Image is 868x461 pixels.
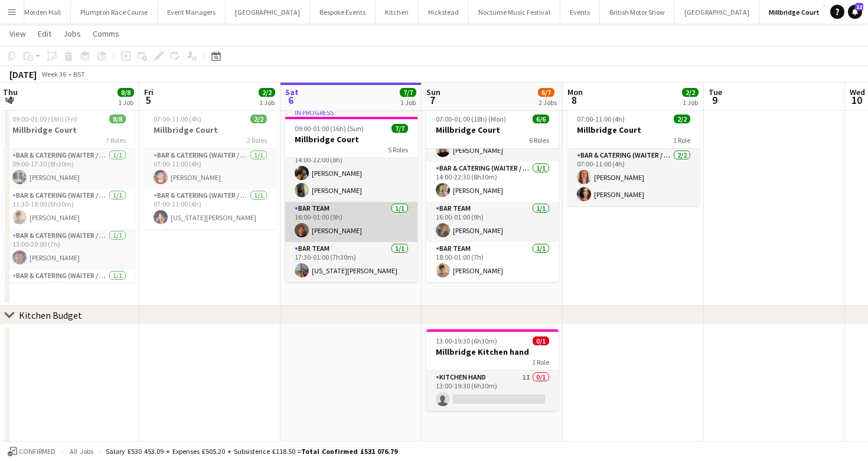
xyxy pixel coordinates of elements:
app-card-role: Bar Team1/117:30-01:00 (7h30m)[US_STATE][PERSON_NAME] [285,242,417,282]
span: 5 [142,93,154,107]
span: 7 [425,93,440,107]
span: 6/7 [538,88,554,97]
span: 2/2 [682,88,699,97]
h3: Millbridge Court [3,125,135,135]
span: 8/8 [118,88,134,97]
span: 7 Roles [106,136,126,145]
span: 5 Roles [388,145,408,154]
span: 0/1 [533,336,549,345]
span: 2/2 [259,88,275,97]
span: 13:00-19:30 (6h30m) [436,336,497,345]
app-job-card: 07:00-11:00 (4h)2/2Millbridge Court2 RolesBar & Catering (Waiter / waitress)1/107:00-11:00 (4h)[P... [144,107,276,229]
span: 7/7 [391,124,408,133]
app-card-role: Bar & Catering (Waiter / waitress)1/113:00-20:00 (7h)[PERSON_NAME] [3,229,135,269]
button: Confirmed [6,445,57,458]
span: Tue [709,87,722,97]
button: Hickstead [419,1,469,24]
span: All jobs [67,447,96,456]
div: Salary £530 453.09 + Expenses £505.20 + Subsistence £118.50 = [106,447,397,456]
button: Plumpton Race Course [71,1,158,24]
span: 6 [283,93,299,107]
span: 1 Role [532,358,549,367]
button: Nocturne Music Festival [469,1,560,24]
h3: Millbridge Court [285,134,417,145]
h3: Millbridge Court [144,125,276,135]
app-card-role: Bar & Catering (Waiter / waitress)1/113:00-22:00 (9h) [3,269,135,309]
button: [GEOGRAPHIC_DATA] [226,1,310,24]
span: 07:00-11:00 (4h) [577,115,625,123]
span: 6 Roles [529,136,549,145]
span: View [9,28,26,39]
span: Wed [850,87,865,97]
span: Mon [567,87,583,97]
app-card-role: Bar & Catering (Waiter / waitress)1/107:00-11:00 (4h)[PERSON_NAME] [144,149,276,189]
span: Sat [285,87,299,97]
div: In progress [285,107,417,117]
app-job-card: In progress09:00-01:00 (16h) (Sun)7/7Millbridge Court5 Roles[PERSON_NAME][PERSON_NAME]Bar & Cater... [285,107,417,282]
span: 2 Roles [247,136,267,145]
div: Kitchen Budget [19,309,82,321]
app-job-card: 09:00-01:00 (16h) (Fri)8/8Millbridge Court7 RolesBar & Catering (Waiter / waitress)1/109:00-17:30... [3,107,135,282]
app-card-role: Bar & Catering (Waiter / waitress)2/214:00-22:00 (8h)[PERSON_NAME][PERSON_NAME] [285,145,417,202]
span: Confirmed [19,447,56,456]
app-card-role: Bar & Catering (Waiter / waitress)1/114:00-22:30 (8h30m)[PERSON_NAME] [426,162,559,202]
app-job-card: 07:00-11:00 (4h)2/2Millbridge Court1 RoleBar & Catering (Waiter / waitress)2/207:00-11:00 (4h)[PE... [567,107,700,206]
span: 8 [566,93,583,107]
app-job-card: 07:00-01:00 (18h) (Mon)6/6Millbridge Court6 Roles[PERSON_NAME]Bar & Catering (Waiter / waitress)1... [426,107,559,282]
span: 2/2 [250,115,267,123]
button: [GEOGRAPHIC_DATA] [675,1,759,24]
button: Morden Hall [15,1,71,24]
app-card-role: Bar & Catering (Waiter / waitress)1/109:00-17:30 (8h30m)[PERSON_NAME] [3,149,135,189]
a: 12 [848,5,862,19]
button: Kitchen [376,1,419,24]
button: Events [560,1,600,24]
span: Sun [426,87,440,97]
button: Bespoke Events [310,1,376,24]
span: 09:00-01:00 (16h) (Sun) [295,124,364,133]
div: BST [73,70,85,79]
span: 1 Role [673,136,690,145]
span: Fri [144,87,154,97]
span: 07:00-01:00 (18h) (Mon) [436,115,506,123]
span: 07:00-11:00 (4h) [154,115,201,123]
span: Thu [3,87,18,97]
app-card-role: Bar & Catering (Waiter / waitress)1/107:00-11:00 (4h)[US_STATE][PERSON_NAME] [144,189,276,229]
h3: Millbridge Court [426,125,559,135]
app-job-card: 13:00-19:30 (6h30m)0/1Millbridge Kitchen hand1 RoleKitchen Hand1I0/113:00-19:30 (6h30m) [426,329,559,411]
app-card-role: Bar & Catering (Waiter / waitress)1/111:30-18:00 (6h30m)[PERSON_NAME] [3,189,135,229]
app-card-role: Bar Team1/116:00-01:00 (9h)[PERSON_NAME] [426,202,559,242]
span: Week 36 [39,70,68,79]
h3: Millbridge Court [567,125,700,135]
div: 1 Job [118,98,133,107]
a: Jobs [58,26,86,41]
span: Jobs [63,28,81,39]
div: [DATE] [9,68,37,80]
span: 09:00-01:00 (16h) (Fri) [12,115,77,123]
a: Edit [33,26,56,41]
span: 7/7 [400,88,416,97]
button: British Motor Show [600,1,675,24]
span: Comms [93,28,119,39]
button: Millbridge Court [759,1,830,24]
app-card-role: Bar Team1/116:00-01:00 (9h)[PERSON_NAME] [285,202,417,242]
div: 1 Job [259,98,275,107]
button: Event Managers [158,1,226,24]
div: 1 Job [400,98,416,107]
span: 6/6 [533,115,549,123]
h3: Millbridge Kitchen hand [426,346,559,357]
span: 9 [707,93,722,107]
span: Edit [38,28,51,39]
span: 4 [1,93,18,107]
app-card-role: Kitchen Hand1I0/113:00-19:30 (6h30m) [426,371,559,411]
a: Comms [88,26,124,41]
span: 10 [848,93,865,107]
app-card-role: Bar & Catering (Waiter / waitress)2/207:00-11:00 (4h)[PERSON_NAME][PERSON_NAME] [567,149,700,206]
span: 12 [855,3,863,11]
app-card-role: Bar Team1/118:00-01:00 (7h)[PERSON_NAME] [426,242,559,282]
